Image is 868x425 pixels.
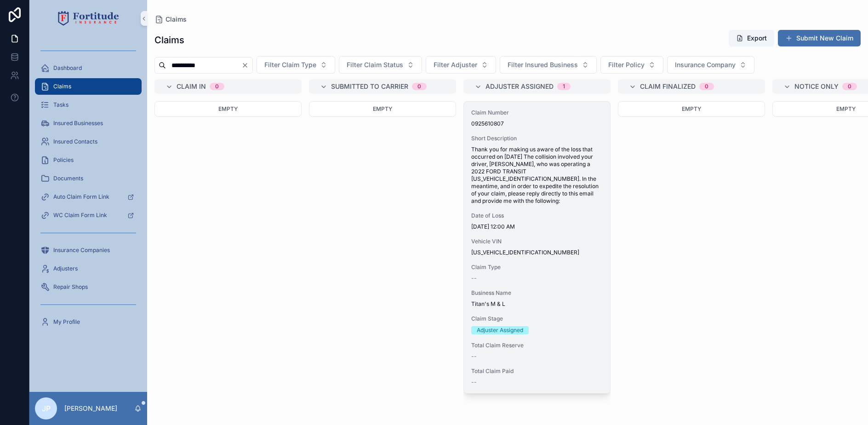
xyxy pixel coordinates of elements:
[35,133,142,150] a: Insured Contacts
[434,60,477,69] span: Filter Adjuster
[477,326,523,334] div: Adjuster Assigned
[331,82,408,91] span: Submitted to Carrier
[177,82,206,91] span: Claim In
[463,101,611,394] a: Claim Number0925610807Short DescriptionThank you for making us aware of the loss that occurred on...
[35,60,142,76] a: Dashboard
[485,82,554,91] span: Adjuster Assigned
[35,279,142,295] a: Repair Shops
[53,212,107,219] span: WC Claim Form Link
[500,56,597,74] button: Select Button
[154,15,187,24] a: Claims
[339,56,422,74] button: Select Button
[35,78,142,95] a: Claims
[373,105,392,112] span: Empty
[471,353,477,360] span: --
[347,60,403,69] span: Filter Claim Status
[53,193,109,201] span: Auto Claim Form Link
[471,289,603,297] span: Business Name
[218,105,238,112] span: Empty
[608,60,645,69] span: Filter Policy
[794,82,839,91] span: Notice Only
[471,342,603,349] span: Total Claim Reserve
[42,403,51,414] span: JP
[53,283,88,291] span: Repair Shops
[705,83,708,90] div: 0
[836,105,856,112] span: Empty
[154,34,184,46] h1: Claims
[35,152,142,168] a: Policies
[35,115,142,132] a: Insured Businesses
[426,56,496,74] button: Select Button
[53,83,71,90] span: Claims
[471,275,477,282] span: --
[471,146,603,205] span: Thank you for making us aware of the loss that occurred on [DATE] The collision involved your dri...
[35,97,142,113] a: Tasks
[729,30,774,46] button: Export
[53,120,103,127] span: Insured Businesses
[35,314,142,330] a: My Profile
[667,56,754,74] button: Select Button
[471,238,603,245] span: Vehicle VIN
[53,247,110,254] span: Insurance Companies
[471,109,603,116] span: Claim Number
[58,11,119,26] img: App logo
[64,404,117,413] p: [PERSON_NAME]
[471,120,603,127] span: 0925610807
[471,379,477,386] span: --
[53,156,74,164] span: Policies
[675,60,736,69] span: Insurance Company
[257,56,335,74] button: Select Button
[35,189,142,205] a: Auto Claim Form Link
[53,64,82,72] span: Dashboard
[417,83,421,90] div: 0
[53,318,80,326] span: My Profile
[778,30,861,46] button: Submit New Claim
[471,315,603,322] span: Claim Stage
[53,265,78,272] span: Adjusters
[241,62,252,69] button: Clear
[640,82,696,91] span: Claim Finalized
[600,56,663,74] button: Select Button
[563,83,565,90] div: 1
[35,207,142,224] a: WC Claim Form Link
[471,223,603,230] span: [DATE] 12:00 AM
[471,135,603,142] span: Short Description
[682,105,701,112] span: Empty
[35,260,142,277] a: Adjusters
[53,138,97,145] span: Insured Contacts
[166,15,187,24] span: Claims
[471,300,603,308] span: Titan's M & L
[53,175,83,182] span: Documents
[29,37,147,342] div: scrollable content
[471,368,603,375] span: Total Claim Paid
[53,101,69,109] span: Tasks
[471,249,603,256] span: [US_VEHICLE_IDENTIFICATION_NUMBER]
[471,264,603,271] span: Claim Type
[264,60,316,69] span: Filter Claim Type
[471,212,603,219] span: Date of Loss
[215,83,219,90] div: 0
[508,60,578,69] span: Filter Insured Business
[848,83,851,90] div: 0
[35,242,142,258] a: Insurance Companies
[35,170,142,187] a: Documents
